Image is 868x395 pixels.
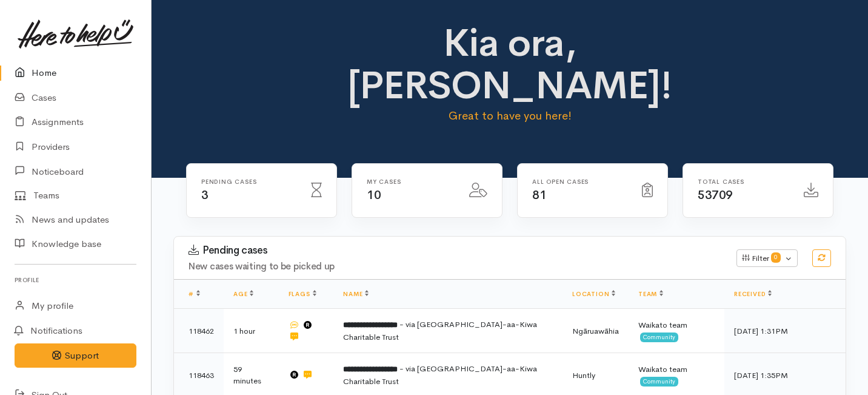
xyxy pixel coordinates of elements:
[532,178,627,185] h6: All Open cases
[572,290,615,298] a: Location
[698,178,789,185] h6: Total cases
[343,363,537,387] span: - via [GEOGRAPHIC_DATA]-aa-Kiwa Charitable Trust
[201,187,209,203] span: 3
[572,370,595,380] span: Huntly
[15,272,136,288] h6: Profile
[638,290,663,298] a: Team
[343,319,537,342] span: - via [GEOGRAPHIC_DATA]-aa-Kiwa Charitable Trust
[771,252,781,262] span: 0
[289,290,316,298] a: Flags
[736,249,798,268] button: Filter0
[343,290,369,298] a: Name
[346,22,675,107] h1: Kia ora, [PERSON_NAME]!
[640,377,678,387] span: Community
[224,309,279,353] td: 1 hour
[532,187,546,203] span: 81
[367,187,381,203] span: 10
[189,245,722,257] h3: Pending cases
[15,343,136,368] button: Support
[572,326,619,336] span: Ngāruawāhia
[233,290,253,298] a: Age
[189,262,722,272] h4: New cases waiting to be picked up
[734,290,772,298] a: Received
[174,309,224,353] td: 118462
[724,309,846,353] td: [DATE] 1:31PM
[346,107,675,124] p: Great to have you here!
[189,290,200,298] a: #
[201,178,296,185] h6: Pending cases
[367,178,455,185] h6: My cases
[698,187,733,203] span: 53709
[640,333,678,342] span: Community
[629,309,724,353] td: Waikato team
